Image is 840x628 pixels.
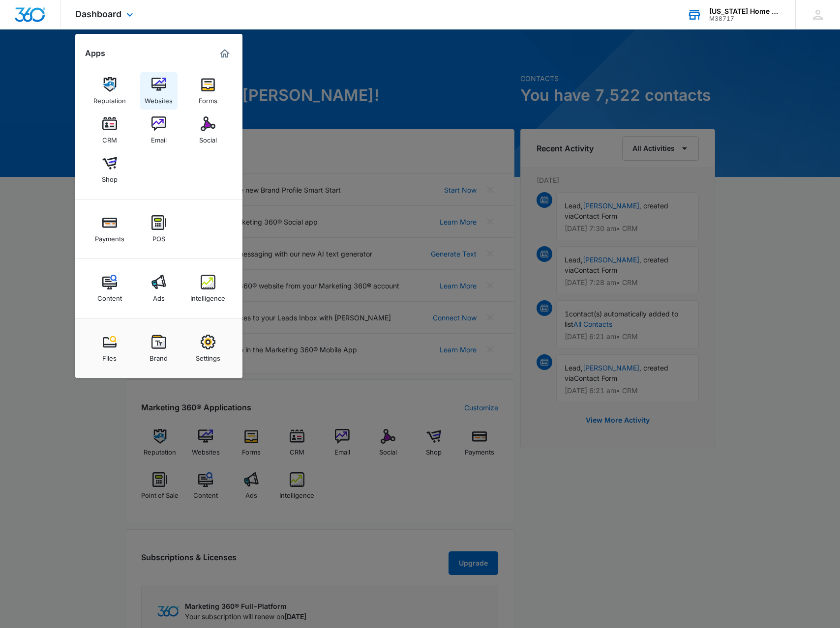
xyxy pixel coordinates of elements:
div: account name [709,7,781,15]
a: Payments [91,210,128,248]
a: Social [189,112,227,149]
a: CRM [91,112,128,149]
div: Email [151,131,167,144]
a: Shop [91,151,128,188]
a: Ads [140,270,178,307]
div: POS [152,230,165,243]
a: Content [91,270,128,307]
a: Brand [140,330,178,367]
a: Reputation [91,72,128,110]
a: Settings [189,330,227,367]
a: POS [140,210,178,248]
a: Marketing 360® Dashboard [217,46,233,61]
div: Content [97,289,122,302]
div: account id [709,15,781,22]
a: Intelligence [189,270,227,307]
a: Files [91,330,128,367]
div: Intelligence [190,289,225,302]
div: Settings [196,349,220,362]
a: Websites [140,72,178,110]
div: Forms [199,92,217,105]
div: Payments [95,230,124,243]
div: Files [102,349,117,362]
div: Social [199,131,217,144]
div: CRM [102,131,117,144]
div: Shop [102,171,118,183]
div: Ads [153,289,165,302]
div: Websites [145,92,173,105]
h2: Apps [85,49,105,58]
span: Dashboard [75,9,121,19]
a: Forms [189,72,227,110]
div: Brand [150,349,168,362]
a: Email [140,112,178,149]
div: Reputation [93,92,126,105]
